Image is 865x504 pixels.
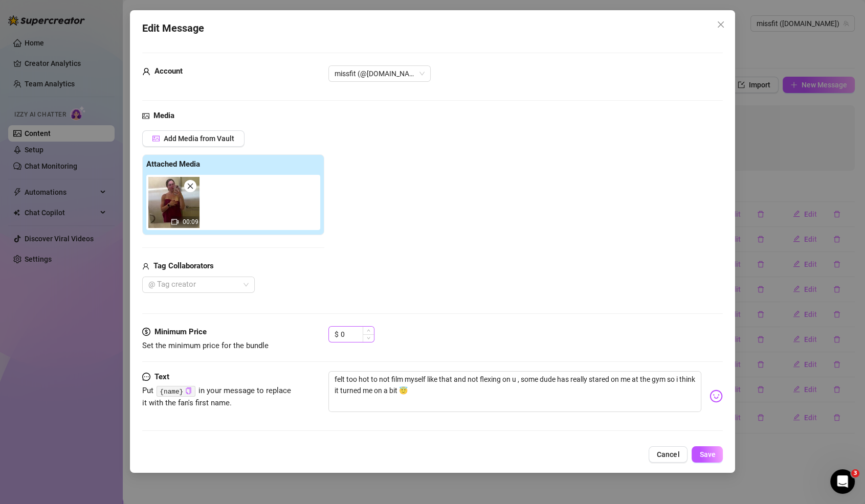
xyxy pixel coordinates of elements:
[154,327,207,336] strong: Minimum Price
[692,446,723,463] button: Save
[649,446,687,463] button: Cancel
[367,329,370,332] span: up
[328,371,702,412] textarea: felt too hot to not film myself like that and not flexing on u , some dude has really stared on m...
[363,327,374,334] span: Increase Value
[154,66,183,76] strong: Account
[142,386,292,407] span: Put in your message to replace it with the fan's first name.
[367,336,370,340] span: down
[164,134,234,143] span: Add Media from Vault
[148,177,199,228] img: media
[152,135,160,142] span: picture
[153,261,214,270] strong: Tag Collaborators
[713,16,729,33] button: Close
[153,111,174,120] strong: Media
[154,372,169,381] strong: Text
[157,386,195,397] code: {name}
[709,390,723,403] img: svg%3e
[142,20,204,36] span: Edit Message
[699,450,715,459] span: Save
[187,182,194,190] span: close
[142,326,150,338] span: dollar
[142,341,269,350] span: Set the minimum price for the bundle
[713,20,729,29] span: Close
[142,110,149,122] span: picture
[146,159,200,169] strong: Attached Media
[851,469,859,477] span: 3
[335,66,425,81] span: missfit (@miss.fit)
[363,334,374,342] span: Decrease Value
[657,450,679,459] span: Cancel
[830,469,855,494] iframe: Intercom live chat
[142,260,149,272] span: user
[717,20,725,29] span: close
[148,177,199,228] div: 00:09
[142,371,150,383] span: message
[183,218,198,225] span: 00:09
[185,387,192,395] button: Click to Copy
[171,218,179,225] span: video-camera
[142,65,150,78] span: user
[185,387,192,394] span: copy
[142,130,245,147] button: Add Media from Vault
